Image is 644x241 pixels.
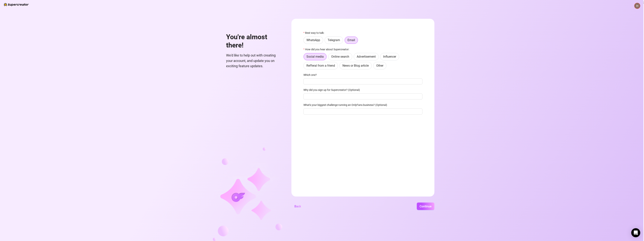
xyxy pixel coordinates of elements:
[342,64,369,67] span: News or Blog article
[303,31,327,35] label: Best way to talk:
[4,3,29,6] img: logo
[303,78,422,84] input: Which one?
[303,93,422,99] input: Why did you sign up for Supercreator? (Optional)
[306,64,335,67] span: Refferal from a friend
[303,73,319,77] label: Which one?
[357,55,376,58] span: Advertisement
[226,33,282,49] h1: You're almost there!
[376,64,383,67] span: Other
[634,3,640,9] img: ACg8ocLkv9paTAXpqi4V7p30Td6rU4Xnvd4kctfxjU5_FGFRH1wXcw=s96-c
[291,203,304,210] button: Back
[303,108,422,114] input: What's your biggest challenge running an OnlyFans business? (Optional)
[417,203,434,210] button: Continue
[348,38,355,42] span: Email
[303,88,362,92] label: Why did you sign up for Supercreator? (Optional)
[328,38,340,42] span: Telegram
[383,55,396,58] span: Influencer
[294,205,301,208] span: Back
[631,228,640,237] div: Open Intercom Messenger
[420,205,432,208] span: Continue
[306,38,320,42] span: WhatsApp
[306,55,324,58] span: Social media
[331,55,349,58] span: Online search
[303,47,352,51] label: How did you hear about Supercreator:
[226,53,282,69] span: We'd like to help out with creating your account, and update you on exciting feature updates.
[303,103,390,107] label: What's your biggest challenge running an OnlyFans business? (Optional)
